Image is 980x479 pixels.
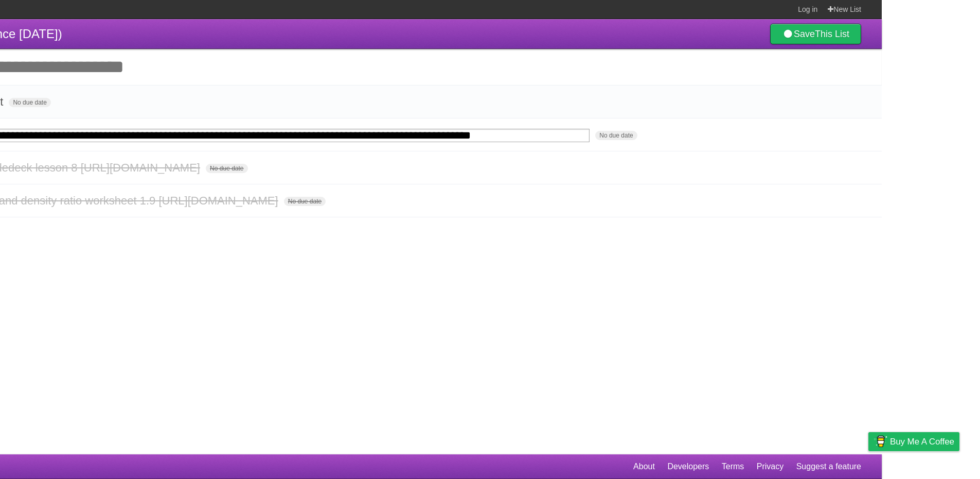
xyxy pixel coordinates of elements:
[9,98,50,107] span: No due date
[890,433,954,451] span: Buy me a coffee
[633,457,655,476] a: About
[722,457,744,476] a: Terms
[815,29,849,39] b: This List
[595,131,637,140] span: No due date
[206,164,247,173] span: No due date
[667,457,709,476] a: Developers
[757,457,783,476] a: Privacy
[868,432,959,451] a: Buy me a coffee
[770,24,861,44] a: SaveThis List
[874,433,887,450] img: Buy me a coffee
[796,457,861,476] a: Suggest a feature
[284,197,326,206] span: No due date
